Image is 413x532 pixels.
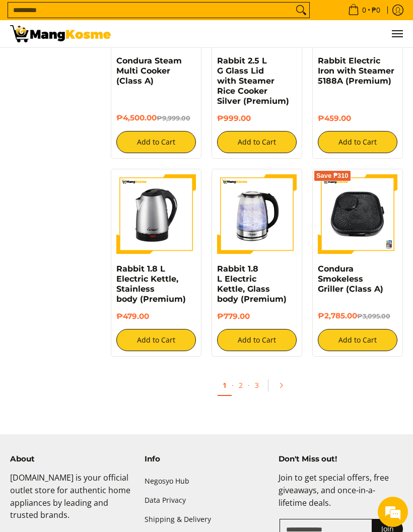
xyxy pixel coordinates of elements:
a: Data Privacy [145,491,269,510]
div: Leave a message [52,56,169,70]
ul: Customer Navigation [121,20,403,47]
a: Condura Smokeless Griller (Class A) [318,264,383,294]
h6: ₱2,785.00 [318,311,397,321]
nav: Main Menu [121,20,403,47]
button: Add to Cart [116,329,196,351]
h6: ₱4,500.00 [116,113,196,123]
span: We are offline. Please leave us a message. [21,127,176,229]
a: Shipping & Delivery [145,510,269,529]
img: Rabbit 1.8 L Electric Kettle, Glass body (Premium) [217,174,297,254]
h4: Info [145,454,269,464]
p: [DOMAIN_NAME] is your official outlet store for authentic home appliances by leading and trusted ... [10,472,134,531]
textarea: Type your message and click 'Submit' [5,275,192,310]
img: Rabbit 1.8 L Electric Kettle, Stainless body (Premium) [116,174,196,254]
a: 3 [250,375,264,395]
h4: About [10,454,134,464]
button: Add to Cart [318,329,397,351]
button: Menu [391,20,403,47]
a: Condura Steam Multi Cooker (Class A) [116,56,182,86]
a: Rabbit 1.8 L Electric Kettle, Glass body (Premium) [217,264,287,304]
button: Add to Cart [318,131,397,153]
button: Add to Cart [116,131,196,153]
del: ₱9,999.00 [157,114,190,122]
a: Rabbit Electric Iron with Steamer 5188A (Premium) [318,56,394,86]
del: ₱3,095.00 [357,312,390,320]
div: Minimize live chat window [165,5,189,29]
span: · [248,380,250,390]
button: Add to Cart [217,329,297,351]
p: Join to get special offers, free giveaways, and once-in-a-lifetime deals. [279,472,403,519]
h6: ₱479.00 [116,312,196,321]
img: Small Appliances l Mang Kosme: Home Appliances Warehouse Sale [10,25,111,42]
button: Search [293,3,309,18]
a: Rabbit 1.8 L Electric Kettle, Stainless body (Premium) [116,264,186,304]
em: Submit [147,310,183,324]
h6: ₱999.00 [217,114,297,123]
ul: Pagination [106,372,408,404]
span: ₱0 [370,7,382,14]
span: • [345,5,383,16]
a: 2 [234,375,248,395]
button: Add to Cart [217,131,297,153]
h6: ₱779.00 [217,312,297,321]
a: Negosyo Hub [145,472,269,491]
a: Rabbit 2.5 L G Glass Lid with Steamer Rice Cooker Silver (Premium) [217,56,289,106]
h6: ₱459.00 [318,114,397,123]
img: condura-smokeless-griller-full-view-mang-kosme [318,174,397,254]
span: Save ₱310 [316,173,349,179]
span: · [232,380,234,390]
span: 0 [361,7,368,14]
a: 1 [218,375,232,396]
h4: Don't Miss out! [279,454,403,464]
